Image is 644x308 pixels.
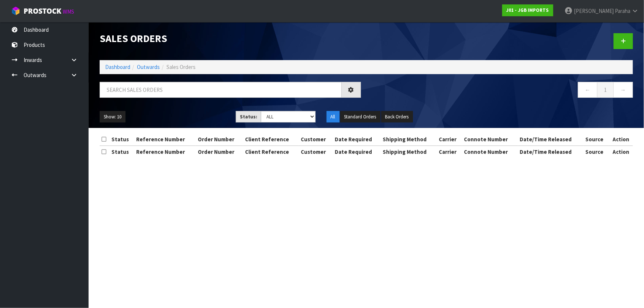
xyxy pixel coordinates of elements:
[166,63,196,70] span: Sales Orders
[502,4,553,16] a: J01 - JGB IMPORTS
[134,134,196,145] th: Reference Number
[372,82,633,100] nav: Page navigation
[462,146,518,158] th: Connote Number
[24,6,61,16] span: ProStock
[110,146,134,158] th: Status
[609,146,633,158] th: Action
[518,134,583,145] th: Date/Time Released
[578,82,597,98] a: ←
[240,114,257,120] strong: Status:
[381,146,437,158] th: Shipping Method
[340,111,380,123] button: Standard Orders
[597,82,614,98] a: 1
[299,146,333,158] th: Customer
[327,111,340,123] button: All
[243,146,299,158] th: Client Reference
[437,146,462,158] th: Carrier
[506,7,549,13] strong: J01 - JGB IMPORTS
[333,146,381,158] th: Date Required
[100,33,361,44] h1: Sales Orders
[583,146,609,158] th: Source
[574,7,614,14] span: [PERSON_NAME]
[518,146,583,158] th: Date/Time Released
[110,134,134,145] th: Status
[11,6,20,15] img: cube-alt.png
[134,146,196,158] th: Reference Number
[613,82,633,98] a: →
[583,134,609,145] th: Source
[63,8,74,15] small: WMS
[196,134,243,145] th: Order Number
[137,63,160,70] a: Outwards
[100,111,125,123] button: Show: 10
[381,111,413,123] button: Back Orders
[333,134,381,145] th: Date Required
[100,82,342,98] input: Search sales orders
[609,134,633,145] th: Action
[615,7,630,14] span: Paraha
[299,134,333,145] th: Customer
[462,134,518,145] th: Connote Number
[196,146,243,158] th: Order Number
[437,134,462,145] th: Carrier
[381,134,437,145] th: Shipping Method
[243,134,299,145] th: Client Reference
[105,63,130,70] a: Dashboard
